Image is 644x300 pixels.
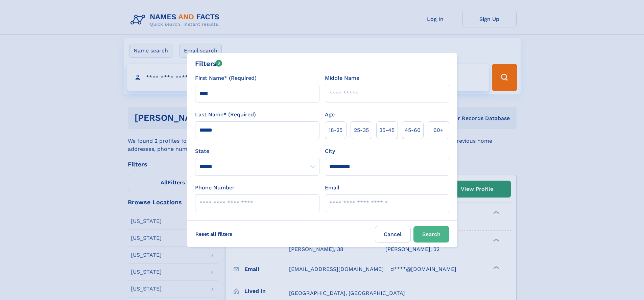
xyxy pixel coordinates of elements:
[195,184,235,192] label: Phone Number
[433,126,444,134] span: 60+
[195,59,222,69] div: Filters
[325,147,335,155] label: City
[354,126,369,134] span: 25‑35
[195,74,257,82] label: First Name* (Required)
[405,126,421,134] span: 45‑60
[325,111,335,119] label: Age
[329,126,342,134] span: 18‑25
[375,226,411,243] label: Cancel
[379,126,395,134] span: 35‑45
[325,184,339,192] label: Email
[195,111,256,119] label: Last Name* (Required)
[191,226,237,242] label: Reset all filters
[413,226,449,243] button: Search
[195,147,319,155] label: State
[325,74,359,82] label: Middle Name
